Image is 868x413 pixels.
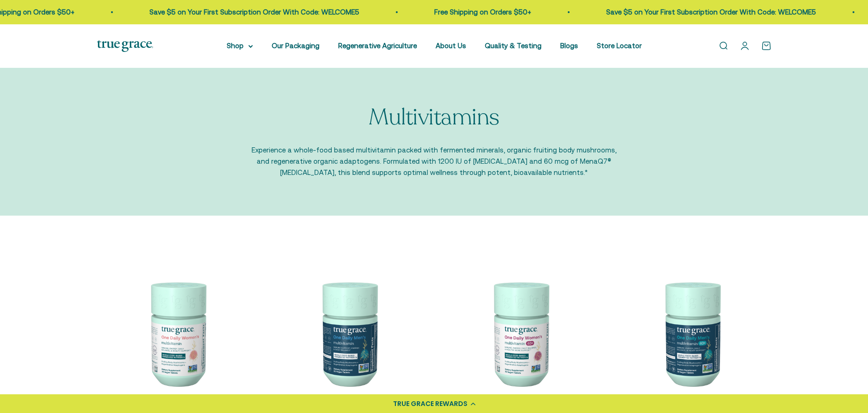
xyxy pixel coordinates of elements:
a: Quality & Testing [485,42,542,50]
p: Experience a whole-food based multivitamin packed with fermented minerals, organic fruiting body ... [252,145,617,178]
a: Our Packaging [272,42,319,50]
p: Save $5 on Your First Subscription Order With Code: WELCOME5 [606,7,816,18]
img: Daily Multivitamin for Immune Support, Energy, Daily Balance, and Healthy Bone Support* Vitamin A... [440,253,600,413]
summary: Shop [227,40,253,51]
a: Free Shipping on Orders $50+ [434,8,531,16]
img: One Daily Men's Multivitamin [268,253,429,413]
a: About Us [436,42,466,50]
div: TRUE GRACE REWARDS [393,399,467,409]
a: Blogs [560,42,578,50]
a: Store Locator [597,42,642,50]
p: Multivitamins [369,105,499,130]
a: Regenerative Agriculture [338,42,417,50]
p: Save $5 on Your First Subscription Order With Code: WELCOME5 [149,7,359,18]
img: One Daily Men's 40+ Multivitamin [611,253,772,413]
img: We select ingredients that play a concrete role in true health, and we include them at effective ... [97,253,257,413]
